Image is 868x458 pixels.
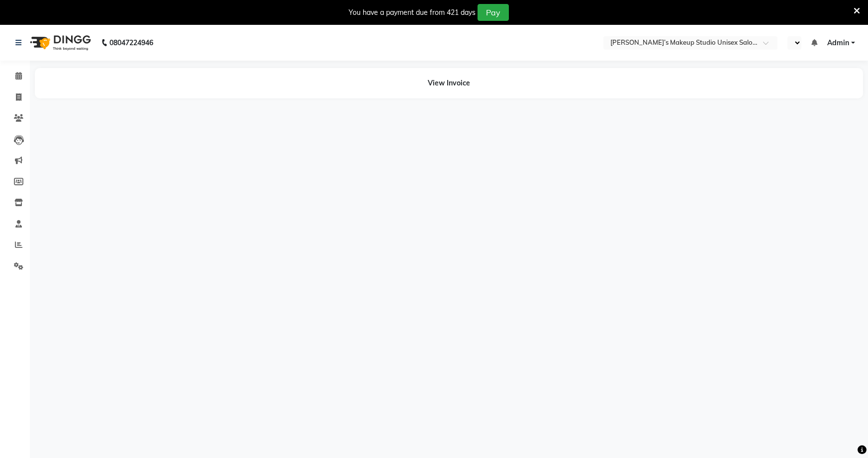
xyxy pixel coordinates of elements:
div: View Invoice [35,68,863,98]
span: Admin [827,38,849,48]
b: 08047224946 [109,29,153,57]
img: logo [25,29,94,57]
button: Pay [478,4,509,21]
div: You have a payment due from 421 days [349,7,476,18]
